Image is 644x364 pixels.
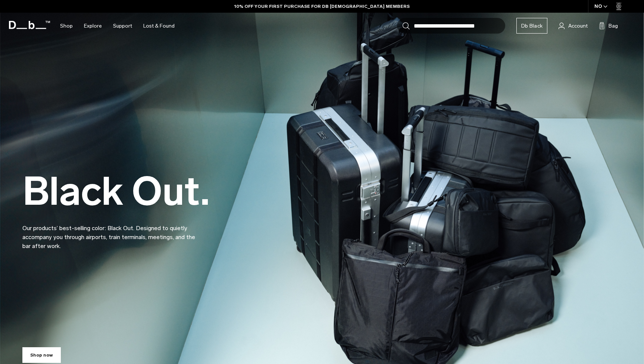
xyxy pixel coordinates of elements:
a: Shop now [22,347,61,363]
a: Shop [60,13,73,39]
a: Support [113,13,132,39]
span: Account [568,22,588,30]
a: 10% OFF YOUR FIRST PURCHASE FOR DB [DEMOGRAPHIC_DATA] MEMBERS [234,3,410,10]
a: Lost & Found [143,13,175,39]
a: Db Black [516,18,547,34]
span: Bag [609,22,618,30]
a: Account [559,21,588,30]
nav: Main Navigation [54,13,180,39]
a: Explore [84,13,102,39]
p: Our products’ best-selling color: Black Out. Designed to quietly accompany you through airports, ... [22,215,201,251]
button: Bag [599,21,618,30]
h2: Black Out. [22,172,210,211]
